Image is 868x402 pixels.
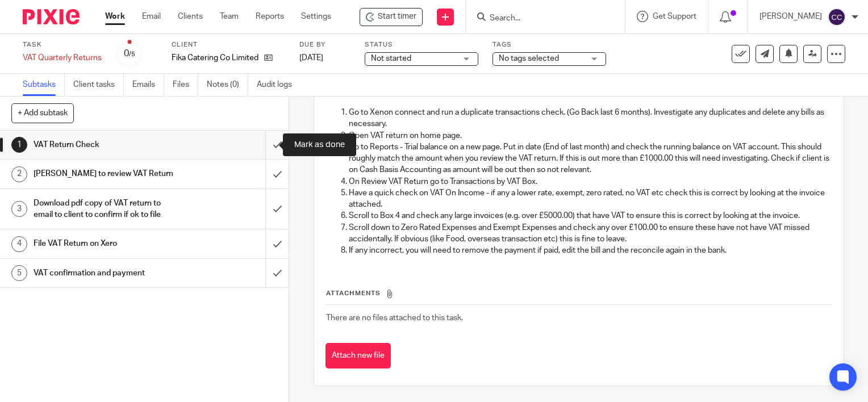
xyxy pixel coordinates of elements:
div: 3 [11,201,27,217]
label: Task [23,40,102,49]
h1: Download pdf copy of VAT return to email to client to confirm if ok to file [34,195,181,224]
button: Attach new file [325,343,391,368]
label: Status [365,40,478,49]
p: [PERSON_NAME] [759,11,822,22]
div: VAT Quarterly Returns [23,52,102,64]
h1: File VAT Return on Xero [34,235,181,252]
input: Search [489,14,591,24]
span: No tags selected [499,55,559,62]
a: Client tasks [73,74,124,96]
a: Subtasks [23,74,65,96]
a: Email [142,11,161,22]
a: Notes (0) [207,74,248,96]
div: 1 [11,137,27,153]
span: Start timer [378,11,416,23]
p: Have a quick check on VAT On Income - if any a lower rate, exempt, zero rated, no VAT etc check t... [349,187,832,211]
a: Files [173,74,198,96]
small: /5 [129,51,135,57]
a: Settings [301,11,331,22]
div: 0 [124,47,135,60]
a: Emails [132,74,164,96]
div: Fika Catering Co Limited - VAT Quarterly Returns [360,8,423,26]
a: Clients [178,11,203,22]
div: 2 [11,166,27,182]
span: [DATE] [299,54,323,62]
a: Team [220,11,239,22]
img: svg%3E [828,8,846,26]
img: Pixie [23,9,80,24]
p: Open VAT return on home page. [349,130,832,141]
div: 4 [11,236,27,252]
p: Scroll to Box 4 and check any large invoices (e.g. over £5000.00) that have VAT to ensure this is... [349,210,832,221]
a: Reports [256,11,284,22]
h1: VAT Return Check [34,136,181,153]
label: Tags [493,40,606,49]
p: Scroll down to Zero Rated Expenses and Exempt Expenses and check any over £100.00 to ensure these... [349,222,832,245]
h1: [PERSON_NAME] to review VAT Return [34,165,181,182]
span: There are no files attached to this task. [326,314,463,322]
p: If any incorrect, you will need to remove the payment if paid, edit the bill and the reconcile ag... [349,245,832,256]
a: Work [105,11,125,22]
span: Get Support [653,12,696,20]
label: Client [172,40,285,49]
label: Due by [299,40,350,49]
p: Fika Catering Co Limited [172,52,258,64]
button: + Add subtask [11,103,74,123]
p: On Review VAT Return go to Transactions by VAT Box. [349,176,832,187]
p: Go to Reports - Trial balance on a new page. Put in date (End of last month) and check the runnin... [349,141,832,176]
span: Attachments [326,290,381,296]
div: 5 [11,265,27,281]
span: Not started [371,55,411,62]
a: Audit logs [257,74,301,96]
h1: VAT confirmation and payment [34,265,181,282]
p: Go to Xenon connect and run a duplicate transactions check. (Go Back last 6 months). Investigate ... [349,107,832,130]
